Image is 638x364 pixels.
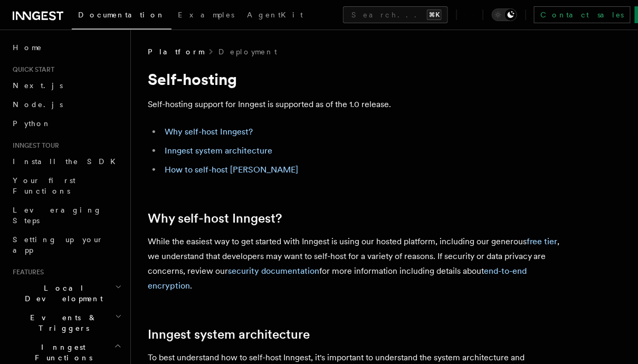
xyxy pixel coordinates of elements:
[13,42,42,53] span: Home
[241,3,309,28] a: AgentKit
[8,308,124,338] button: Events & Triggers
[8,141,59,150] span: Inngest tour
[165,146,272,156] a: Inngest system architecture
[228,266,319,276] a: security documentation
[8,342,114,363] span: Inngest Functions
[165,127,253,137] a: Why self-host Inngest?
[8,312,115,333] span: Events & Triggers
[8,95,124,114] a: Node.js
[72,3,172,30] a: Documentation
[13,206,102,225] span: Leveraging Steps
[13,119,51,128] span: Python
[527,236,558,246] a: free tier
[148,211,282,226] a: Why self-host Inngest?
[8,268,44,276] span: Features
[172,3,241,28] a: Examples
[8,152,124,171] a: Install the SDK
[13,100,63,109] span: Node.js
[343,6,448,23] button: Search...⌘K
[8,279,124,308] button: Local Development
[8,283,115,304] span: Local Development
[8,200,124,230] a: Leveraging Steps
[13,235,103,254] span: Setting up your app
[8,76,124,95] a: Next.js
[8,114,124,133] a: Python
[8,230,124,260] a: Setting up your app
[13,157,122,166] span: Install the SDK
[427,9,442,20] kbd: ⌘K
[534,6,631,23] a: Contact sales
[13,176,75,195] span: Your first Functions
[492,8,517,21] button: Toggle dark mode
[13,81,63,90] span: Next.js
[148,46,204,57] span: Platform
[8,65,54,74] span: Quick start
[148,70,570,89] h1: Self-hosting
[148,97,570,112] p: Self-hosting support for Inngest is supported as of the 1.0 release.
[148,234,570,293] p: While the easiest way to get started with Inngest is using our hosted platform, including our gen...
[78,11,165,19] span: Documentation
[148,327,310,342] a: Inngest system architecture
[247,11,303,19] span: AgentKit
[8,38,124,57] a: Home
[178,11,234,19] span: Examples
[8,171,124,200] a: Your first Functions
[218,46,277,57] a: Deployment
[165,165,298,175] a: How to self-host [PERSON_NAME]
